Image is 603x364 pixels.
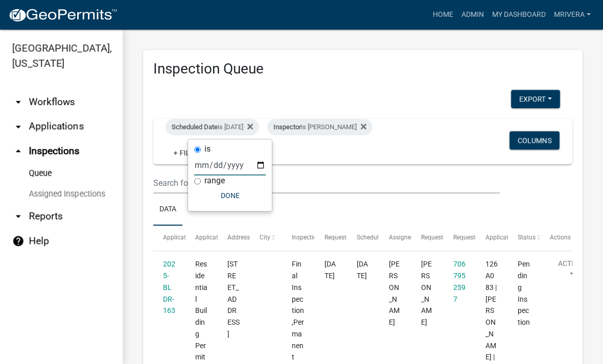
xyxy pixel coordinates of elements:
[421,260,432,326] span: Mindy Oglesby
[540,226,572,250] datatable-header-cell: Actions
[182,193,210,226] a: Map
[476,226,508,250] datatable-header-cell: Application Description
[204,145,211,153] label: is
[12,210,25,223] i: arrow_drop_down
[12,96,25,108] i: arrow_drop_down
[511,90,560,108] button: Export
[314,226,346,250] datatable-header-cell: Requested Date
[508,226,540,250] datatable-header-cell: Status
[163,234,195,241] span: Application
[379,226,411,250] datatable-header-cell: Assigned Inspector
[518,260,530,326] span: Pending Inspection
[218,226,250,250] datatable-header-cell: Address
[389,260,400,326] span: Michele Rivera
[12,120,25,133] i: arrow_drop_down
[227,234,250,241] span: Address
[518,234,536,241] span: Status
[444,226,476,250] datatable-header-cell: Requestor Phone
[509,131,560,150] button: Columns
[166,143,210,162] a: + Filter
[163,260,175,314] a: 2025-BLDR-163
[421,234,467,241] span: Requestor Name
[195,234,242,241] span: Application Type
[457,5,488,25] a: Admin
[153,193,182,226] a: Data
[282,226,314,250] datatable-header-cell: Inspection Type
[550,5,595,25] a: mrivera
[172,123,218,131] span: Scheduled Date
[12,235,25,247] i: help
[153,60,572,78] h3: Inspection Queue
[357,258,369,282] div: [DATE]
[227,260,240,338] span: 558 ROCKVILLE SPRINGS DR
[260,234,270,241] span: City
[195,260,207,361] span: Residential Building Permit
[485,234,550,241] span: Application Description
[488,5,550,25] a: My Dashboard
[550,234,571,241] span: Actions
[166,119,259,135] div: is [DATE]
[411,226,444,250] datatable-header-cell: Requestor Name
[250,226,282,250] datatable-header-cell: City
[324,234,367,241] span: Requested Date
[453,260,466,303] a: 7067952597
[324,260,336,280] span: 10/02/2025
[273,123,301,131] span: Inspector
[267,119,373,135] div: is [PERSON_NAME]
[12,145,25,157] i: arrow_drop_up
[429,5,457,25] a: Home
[185,226,218,250] datatable-header-cell: Application Type
[153,226,185,250] datatable-header-cell: Application
[204,177,225,185] label: range
[453,234,500,241] span: Requestor Phone
[357,234,401,241] span: Scheduled Time
[389,234,442,241] span: Assigned Inspector
[346,226,379,250] datatable-header-cell: Scheduled Time
[550,258,592,284] button: Action
[153,173,500,193] input: Search for inspections
[292,234,335,241] span: Inspection Type
[194,186,266,205] button: Done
